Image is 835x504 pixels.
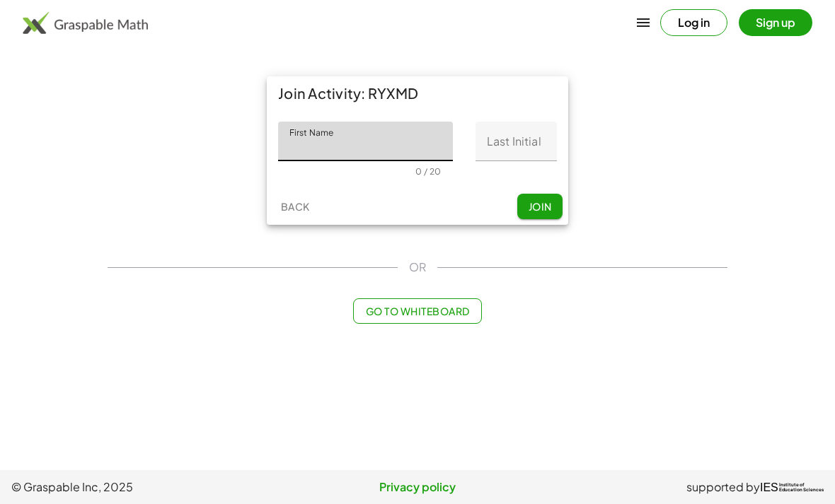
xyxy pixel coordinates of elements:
[760,479,824,496] a: IESInstitute ofEducation Sciences
[660,9,727,36] button: Log in
[760,481,778,494] span: IES
[353,298,481,324] button: Go to Whiteboard
[267,76,568,110] div: Join Activity: RYXMD
[409,259,426,276] span: OR
[739,9,812,36] button: Sign up
[365,305,469,317] span: Go to Whiteboard
[686,479,760,496] span: supported by
[272,194,318,219] button: Back
[280,200,309,213] span: Back
[779,483,824,493] span: Institute of Education Sciences
[415,166,441,177] div: 0 / 20
[528,200,551,213] span: Join
[517,194,563,219] button: Join
[11,479,282,496] span: © Graspable Inc, 2025
[282,479,553,496] a: Privacy policy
